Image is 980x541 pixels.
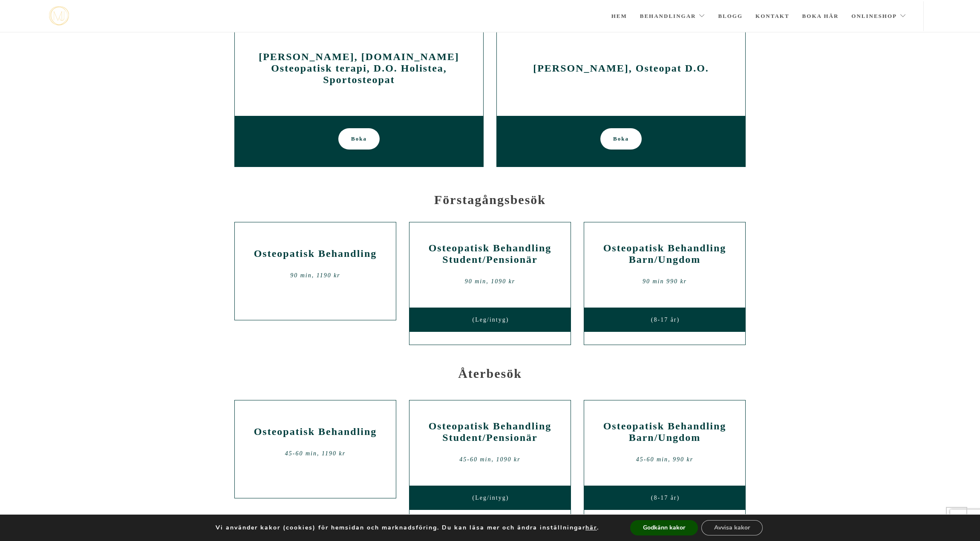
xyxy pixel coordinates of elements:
span: Boka [351,128,367,150]
a: Behandlingar [640,1,706,31]
button: Avvisa kakor [701,520,763,535]
div: 45-60 min, 990 kr [591,453,739,466]
strong: Återbesök [458,366,522,380]
div: 90 min, 1090 kr [416,275,564,288]
h2: Osteopatisk Behandling Student/Pensionär [416,420,564,443]
strong: Förstagångsbesök [434,193,546,207]
a: Onlineshop [851,1,906,31]
button: Godkänn kakor [630,520,698,535]
h2: Osteopatisk Behandling [241,248,389,259]
p: Vi använder kakor (cookies) för hemsidan och marknadsföring. Du kan läsa mer och ändra inställnin... [216,524,599,532]
img: mjstudio [49,6,69,26]
a: Kontakt [755,1,790,31]
h2: [PERSON_NAME], [DOMAIN_NAME] Osteopatisk terapi, D.O. Holistea, Sportosteopat [241,51,477,86]
a: Hem [611,1,627,31]
a: Boka [600,128,642,150]
span: (8-17 år) [651,495,680,501]
div: 90 min, 1190 kr [241,269,389,282]
div: 90 min 990 kr [591,275,739,288]
span: - [234,183,237,189]
a: mjstudio mjstudio mjstudio [49,6,69,26]
span: (8-17 år) [651,317,680,323]
a: Boka här [802,1,839,31]
h2: Osteopatisk Behandling Barn/Ungdom [591,420,739,443]
h2: [PERSON_NAME], Osteopat D.O. [503,63,739,74]
span: (Leg/intyg) [473,495,509,501]
h2: Osteopatisk Behandling Barn/Ungdom [591,242,739,265]
button: här [585,524,597,532]
a: Blogg [718,1,743,31]
h2: Osteopatisk Behandling [241,426,389,437]
span: (Leg/intyg) [473,317,509,323]
h2: Osteopatisk Behandling Student/Pensionär [416,242,564,265]
div: 45-60 min, 1090 kr [416,453,564,466]
a: Boka [338,128,380,150]
div: 45-60 min, 1190 kr [241,447,389,460]
span: Boka [613,128,629,150]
